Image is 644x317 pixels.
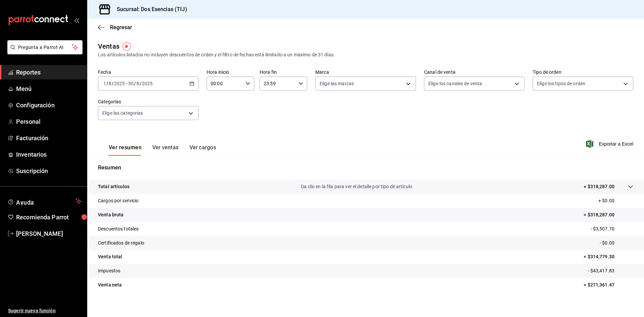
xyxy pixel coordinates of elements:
[98,41,119,51] div: Ventas
[315,70,416,74] label: Marca
[16,213,82,222] span: Recomienda Parrot
[320,80,354,87] span: Elige las marcas
[16,166,82,175] span: Suscripción
[152,144,179,156] button: Ver ventas
[5,49,83,56] a: Pregunta a Parrot AI
[134,81,136,86] span: /
[301,183,412,190] p: Da clic en la fila para ver el detalle por tipo de artículo
[98,240,144,247] p: Certificados de regalo
[591,225,633,232] p: - $3,507.70
[16,117,82,126] span: Personal
[122,42,131,51] img: Tooltip marker
[16,84,82,93] span: Menú
[114,81,125,86] input: ----
[7,40,83,54] button: Pregunta a Parrot AI
[424,70,525,74] label: Canal de venta
[98,197,139,204] p: Cargos por servicio
[537,80,585,87] span: Elige los tipos de orden
[108,81,112,86] input: --
[584,253,633,260] p: = $314,779.30
[98,211,123,218] p: Venta bruta
[598,197,633,204] p: + $0.00
[140,81,142,86] span: /
[109,144,216,156] div: navigation tabs
[98,51,633,58] div: Los artículos listados no incluyen descuentos de orden y el filtro de fechas está limitado a un m...
[102,110,143,116] span: Elige las categorías
[98,183,129,190] p: Total artículos
[190,144,216,156] button: Ver cargos
[98,164,633,172] p: Resumen
[428,80,482,87] span: Elige los canales de venta
[128,81,134,86] input: --
[587,140,633,148] button: Exportar a Excel
[136,81,140,86] input: --
[533,70,633,74] label: Tipo de orden
[16,134,82,143] span: Facturación
[98,225,139,232] p: Descuentos totales
[110,24,132,31] span: Regresar
[142,81,153,86] input: ----
[207,70,254,74] label: Hora inicio
[98,253,122,260] p: Venta total
[8,307,82,314] span: Sugerir nueva función
[16,101,82,110] span: Configuración
[584,183,614,190] p: + $318,287.00
[600,240,633,247] p: - $0.00
[74,17,79,23] button: open_drawer_menu
[98,24,132,31] button: Regresar
[106,81,108,86] span: /
[260,70,307,74] label: Hora fin
[16,197,73,205] span: Ayuda
[18,44,72,51] span: Pregunta a Parrot AI
[98,99,199,104] label: Categorías
[588,267,633,274] p: - $43,417.83
[112,81,114,86] span: /
[103,81,106,86] input: --
[98,281,122,288] p: Venta neta
[111,5,187,13] h3: Sucursal: Dos Esencias (TIJ)
[126,81,127,86] span: -
[98,267,120,274] p: Impuestos
[98,70,199,74] label: Fecha
[584,211,633,218] p: = $318,287.00
[584,281,633,288] p: = $271,361.47
[16,150,82,159] span: Inventarios
[16,229,82,238] span: [PERSON_NAME]
[16,68,82,77] span: Reportes
[109,144,142,156] button: Ver resumen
